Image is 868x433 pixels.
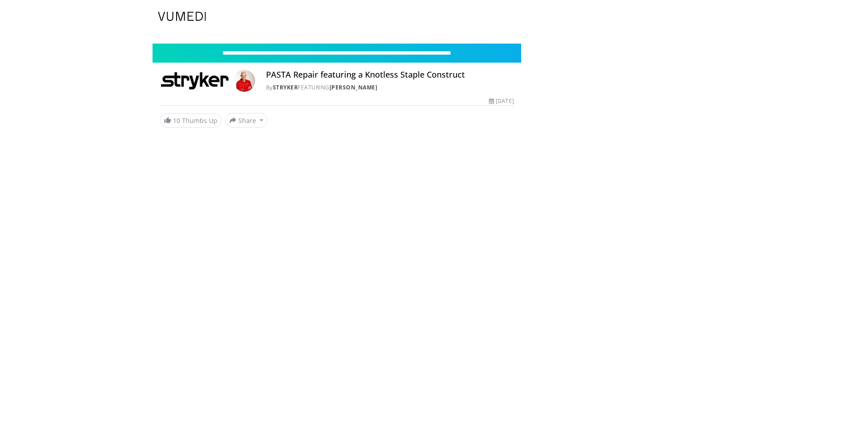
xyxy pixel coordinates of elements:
a: 10 Thumbs Up [160,113,222,128]
div: By FEATURING [266,84,514,92]
img: Avatar [233,70,255,92]
img: VuMedi Logo [158,12,206,21]
button: Share [225,113,267,128]
span: 10 [173,116,180,125]
a: [PERSON_NAME] [330,84,378,91]
div: [DATE] [489,97,513,105]
h4: PASTA Repair featuring a Knotless Staple Construct [266,70,514,80]
a: Stryker [273,84,298,91]
img: Stryker [160,70,230,92]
